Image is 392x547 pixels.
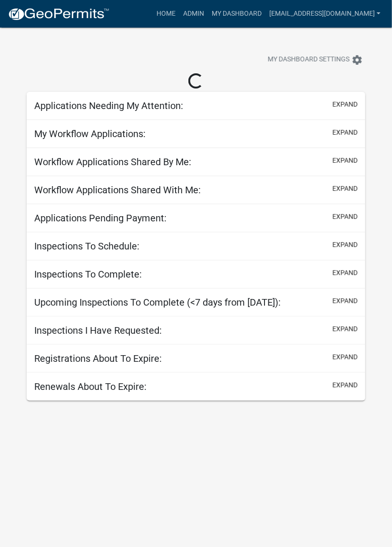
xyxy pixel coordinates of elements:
[352,54,363,66] i: settings
[179,5,208,23] a: Admin
[333,240,358,250] button: expand
[34,353,162,364] h5: Registrations About To Expire:
[34,325,162,336] h5: Inspections I Have Requested:
[268,54,350,66] span: My Dashboard Settings
[208,5,265,23] a: My Dashboard
[333,380,358,390] button: expand
[333,128,358,138] button: expand
[34,156,191,168] h5: Workflow Applications Shared By Me:
[153,5,179,23] a: Home
[34,128,146,139] h5: My Workflow Applications:
[333,324,358,334] button: expand
[260,50,371,69] button: My Dashboard Settingssettings
[34,381,147,392] h5: Renewals About To Expire:
[333,212,358,222] button: expand
[34,100,183,111] h5: Applications Needing My Attention:
[333,156,358,166] button: expand
[333,99,358,109] button: expand
[34,184,201,196] h5: Workflow Applications Shared With Me:
[34,297,281,308] h5: Upcoming Inspections To Complete (<7 days from [DATE]):
[333,352,358,362] button: expand
[34,269,142,280] h5: Inspections To Complete:
[333,268,358,278] button: expand
[333,184,358,194] button: expand
[34,240,139,252] h5: Inspections To Schedule:
[333,296,358,306] button: expand
[34,212,167,224] h5: Applications Pending Payment:
[265,5,384,23] a: [EMAIL_ADDRESS][DOMAIN_NAME]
